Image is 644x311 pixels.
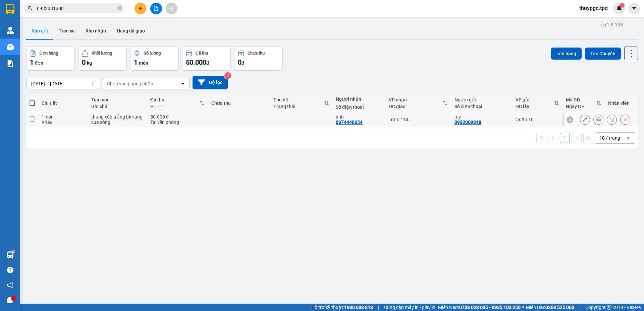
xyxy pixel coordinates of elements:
span: copyright [607,305,611,310]
span: file-add [154,6,158,11]
button: Đơn hàng1đơn [26,47,75,71]
div: 0374440654 [336,120,363,125]
button: caret-down [628,3,640,14]
button: Tạo Chuyến [585,48,621,60]
input: Select a date range. [26,78,100,89]
div: Tên món [91,97,143,102]
span: Quận 10 [26,25,44,30]
div: Đơn hàng [40,51,58,56]
span: aim [169,6,174,11]
strong: THIÊN PHÁT ĐẠT [26,17,74,24]
button: Chưa thu0đ [234,47,283,71]
span: đ [241,60,244,66]
th: Toggle SortBy [512,94,562,112]
button: Lên hàng [551,48,582,60]
strong: 1900 633 818 [344,305,373,310]
img: warehouse-icon [7,251,14,258]
span: 1 [30,58,34,66]
span: | [378,304,379,311]
img: warehouse-icon [7,27,14,34]
div: Số điện thoại [336,104,382,110]
span: Hỗ trợ kỹ thuật: [311,304,373,311]
div: Ghi chú [91,104,143,109]
div: 10 / trang [599,135,620,141]
button: Khối lượng0kg [78,47,127,71]
span: notification [7,282,13,288]
span: món [139,60,148,66]
sup: 1 [620,3,625,8]
span: search [28,6,33,11]
div: Tại văn phòng [150,120,205,125]
div: 0932009318 [454,120,481,125]
button: Hàng đã giao [111,23,150,39]
svg: open [626,135,631,141]
span: Trạm 114 [52,39,79,46]
span: Cung cấp máy in - giấy in: [384,304,436,311]
span: kg [87,60,92,66]
div: Chưa thu [211,100,267,106]
div: Chọn văn phòng nhận [107,80,153,87]
button: 1 [560,133,570,143]
th: Toggle SortBy [385,94,451,112]
span: 0 [82,58,86,66]
span: thuypgd.tpd [574,4,613,12]
span: question-circle [7,267,13,273]
span: 0907696988 [55,25,82,30]
span: Miền Bắc [526,304,574,311]
button: Kho gửi [26,23,53,39]
strong: VP: SĐT: [19,25,82,30]
div: Trạm 114 [389,117,448,122]
span: Miền Nam [438,304,521,311]
sup: 1 [13,250,15,252]
div: thùng xốp trắng bk vàng cua sống [91,114,143,125]
div: Thu hộ [273,97,324,102]
img: solution-icon [7,60,14,67]
div: Ngày ĐH [566,104,596,109]
div: 50.000 đ [150,114,205,120]
th: Toggle SortBy [270,94,332,112]
span: 1 [621,3,623,8]
div: Sửa đơn hàng [580,114,590,125]
button: plus [135,3,146,14]
button: file-add [150,3,162,14]
button: aim [166,3,177,14]
div: Số lượng [144,51,161,56]
div: Chưa thu [248,51,265,56]
th: Toggle SortBy [562,94,605,112]
input: Tìm tên, số ĐT hoặc mã đơn [37,5,116,12]
strong: 0708 023 035 - 0935 103 250 [459,305,521,310]
div: Đã thu [150,97,199,102]
img: warehouse-icon [7,44,14,51]
span: đ [206,60,209,66]
button: Đã thu50.000đ [182,47,231,71]
div: Đã thu [196,51,208,56]
span: ⚪️ [522,306,524,309]
div: ĐC giao [389,104,442,109]
div: ánh [336,114,382,120]
div: Chi tiết [42,100,85,106]
div: Số điện thoại [454,104,509,109]
button: Số lượng1món [130,47,179,71]
div: Trạng thái [273,104,324,109]
strong: CTY XE KHÁCH [29,8,72,16]
span: 13:01 [63,3,75,8]
div: Nhân viên [608,100,634,106]
div: Người gửi [454,97,509,102]
span: | [579,304,580,311]
span: đơn [35,60,43,66]
strong: 0369 525 060 [545,305,574,310]
span: mỹ CMND: [15,47,41,53]
span: message [7,297,13,303]
span: Quận 10 -> [21,39,79,46]
span: PHIẾU GỬI HÀNG [26,30,76,38]
span: 0 [238,58,241,66]
div: 1 món [42,114,85,120]
img: icon-new-feature [616,5,622,11]
span: 1 [134,58,138,66]
th: Toggle SortBy [147,94,208,112]
div: ver 1.8.138 [600,21,623,28]
div: mỹ [454,114,509,120]
div: Khác [42,120,85,125]
span: 50.000 [186,58,206,66]
button: Kho nhận [80,23,111,39]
